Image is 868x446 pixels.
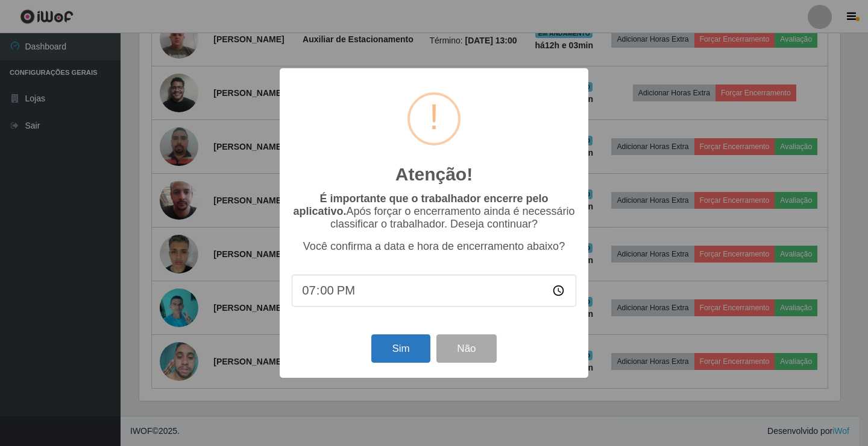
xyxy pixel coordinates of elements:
button: Sim [371,334,430,363]
p: Após forçar o encerramento ainda é necessário classificar o trabalhador. Deseja continuar? [292,193,576,231]
p: Você confirma a data e hora de encerramento abaixo? [292,240,576,253]
h2: Atenção! [395,164,473,185]
button: Não [436,334,496,363]
b: É importante que o trabalhador encerre pelo aplicativo. [293,193,548,217]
